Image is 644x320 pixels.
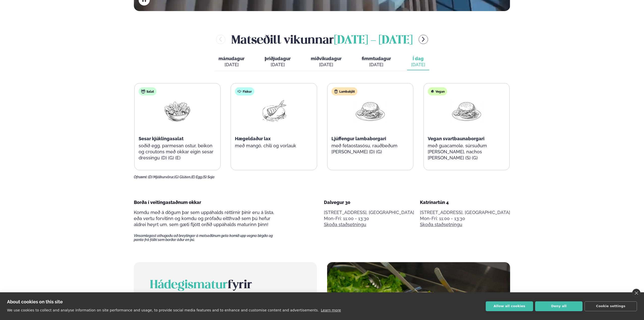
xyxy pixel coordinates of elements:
[235,143,313,149] p: með mangó, chilí og vorlauk
[428,143,505,161] p: með guacamole, súrsuðum [PERSON_NAME], nachos [PERSON_NAME] (S) (G)
[358,54,395,70] button: fimmtudagur [DATE]
[258,99,290,123] img: Fish.png
[161,99,194,123] img: Salad.png
[486,301,533,311] button: Allow all cookies
[324,209,414,216] p: [STREET_ADDRESS], [GEOGRAPHIC_DATA]
[411,56,425,62] span: Í dag
[535,301,582,311] button: Deny all
[331,136,386,141] span: Ljúffengur lambaborgari
[324,216,414,222] div: Mon-Fri: 11:00 - 13:30
[235,87,254,95] div: Fiskur
[216,35,225,44] button: menu-btn-left
[150,278,301,306] h2: fyrir fyrirtæki
[237,89,241,93] img: fish.svg
[450,99,483,123] img: Hamburger.png
[632,289,640,297] a: close
[134,210,274,227] span: Komdu með á dögum þar sem uppáhalds réttirnir þínir eru á lista, eða vertu forvitinn og komdu og ...
[428,87,447,95] div: Vegan
[362,62,391,68] div: [DATE]
[219,62,244,68] div: [DATE]
[324,222,366,228] a: Skoða staðsetningu
[420,216,510,222] div: Mon-Fri: 11:00 - 13:30
[430,89,434,93] img: Vegan.svg
[141,89,145,93] img: salad.svg
[265,62,291,68] div: [DATE]
[134,234,282,242] span: Vinsamlegast athugaðu að breytingar á matseðlinum geta komið upp vegna birgða og panta frá fólki ...
[420,209,510,216] p: [STREET_ADDRESS], [GEOGRAPHIC_DATA]
[139,143,216,161] p: soðið egg, parmesan ostur, beikon og croutons með okkar eigin sesar dressingu (D) (G) (E)
[134,200,201,205] span: Borða í veitingastaðnum okkar
[331,87,357,95] div: Lambakjöt
[265,56,291,61] span: þriðjudagur
[148,175,174,179] span: (D) Mjólkurvörur,
[334,89,338,93] img: Lamb.svg
[334,35,413,46] span: [DATE] - [DATE]
[407,54,429,70] button: Í dag [DATE]
[311,56,342,61] span: miðvikudagur
[354,99,386,123] img: Hamburger.png
[139,136,183,141] span: Sesar kjúklingasalat
[214,54,249,70] button: mánudagur [DATE]
[362,56,391,61] span: fimmtudagur
[150,280,228,291] span: Hádegismatur
[321,308,341,312] a: Learn more
[203,175,214,179] span: (S) Soja
[331,143,409,155] p: með fetaostasósu, rauðbeðum [PERSON_NAME] (D) (G)
[261,54,295,70] button: þriðjudagur [DATE]
[419,35,428,44] button: menu-btn-right
[307,54,346,70] button: miðvikudagur [DATE]
[7,308,319,312] p: We use cookies to collect and analyse information on site performance and usage, to provide socia...
[7,299,63,304] strong: About cookies on this site
[139,87,157,95] div: Salat
[411,62,425,68] div: [DATE]
[585,301,637,311] button: Cookie settings
[134,175,147,179] span: Ofnæmi:
[235,136,271,141] span: Hægeldaður lax
[311,62,342,68] div: [DATE]
[420,199,510,205] div: Katrínartún 4
[191,175,203,179] span: (E) Egg,
[174,175,191,179] span: (G) Glúten,
[428,136,484,141] span: Vegan svartbaunaborgari
[324,199,414,205] div: Dalvegur 30
[219,56,244,61] span: mánudagur
[231,31,413,48] h2: Matseðill vikunnar
[420,222,462,228] a: Skoða staðsetningu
